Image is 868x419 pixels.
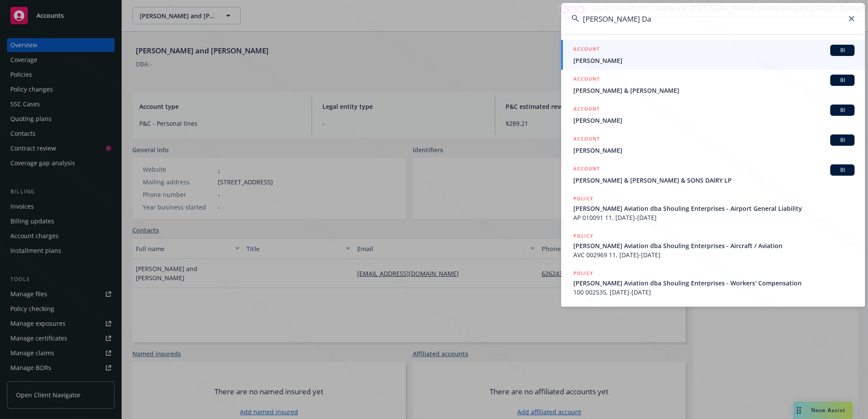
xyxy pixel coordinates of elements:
[561,190,865,227] a: POLICY[PERSON_NAME] Aviation dba Shouling Enterprises - Airport General LiabilityAP 010091 11, [D...
[573,232,593,240] h5: POLICY
[573,176,855,185] span: [PERSON_NAME] & [PERSON_NAME] & SONS DAIRY LP
[561,3,865,34] input: Search...
[573,86,855,95] span: [PERSON_NAME] & [PERSON_NAME]
[573,134,600,145] h5: ACCOUNT
[573,213,855,222] span: AP 010091 11, [DATE]-[DATE]
[834,106,851,114] span: BI
[561,227,865,264] a: POLICY[PERSON_NAME] Aviation dba Shouling Enterprises - Aircraft / AviationAVC 002969 11, [DATE]-...
[573,45,600,55] h5: ACCOUNT
[834,166,851,174] span: BI
[573,56,855,65] span: [PERSON_NAME]
[834,46,851,54] span: BI
[561,264,865,301] a: POLICY[PERSON_NAME] Aviation dba Shouling Enterprises - Workers' Compensation100 002535, [DATE]-[...
[573,288,855,297] span: 100 002535, [DATE]-[DATE]
[561,40,865,70] a: ACCOUNTBI[PERSON_NAME]
[573,146,855,155] span: [PERSON_NAME]
[834,136,851,144] span: BI
[561,130,865,160] a: ACCOUNTBI[PERSON_NAME]
[573,269,593,278] h5: POLICY
[561,100,865,130] a: ACCOUNTBI[PERSON_NAME]
[573,105,600,115] h5: ACCOUNT
[573,241,855,250] span: [PERSON_NAME] Aviation dba Shouling Enterprises - Aircraft / Aviation
[573,75,600,85] h5: ACCOUNT
[834,76,851,84] span: BI
[573,278,855,288] span: [PERSON_NAME] Aviation dba Shouling Enterprises - Workers' Compensation
[573,116,855,125] span: [PERSON_NAME]
[573,164,600,175] h5: ACCOUNT
[561,160,865,190] a: ACCOUNTBI[PERSON_NAME] & [PERSON_NAME] & SONS DAIRY LP
[573,250,855,259] span: AVC 002969 11, [DATE]-[DATE]
[573,204,855,213] span: [PERSON_NAME] Aviation dba Shouling Enterprises - Airport General Liability
[561,70,865,100] a: ACCOUNTBI[PERSON_NAME] & [PERSON_NAME]
[573,194,593,203] h5: POLICY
